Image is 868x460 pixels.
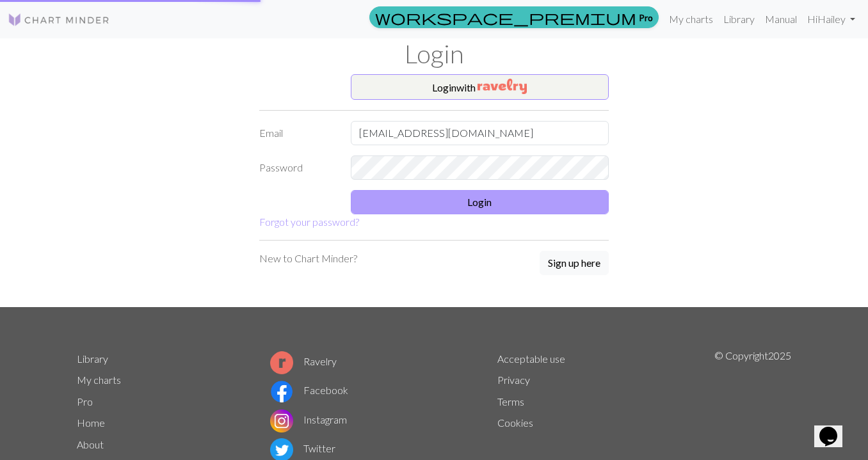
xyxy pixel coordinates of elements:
label: Email [252,121,343,145]
img: Instagram logo [270,409,293,432]
button: Loginwith [351,74,609,100]
a: Instagram [270,413,347,425]
a: My charts [664,6,718,32]
a: Privacy [497,374,530,386]
a: Terms [497,395,524,408]
a: Pro [369,6,659,28]
a: Manual [760,6,802,32]
p: New to Chart Minder? [259,251,357,266]
a: Home [77,416,105,429]
a: Cookies [497,416,533,429]
button: Login [351,190,609,214]
a: My charts [77,374,121,386]
a: HiHailey [802,6,860,32]
img: Ravelry [478,79,527,94]
a: Facebook [270,384,348,396]
img: Logo [8,12,110,28]
a: Sign up here [540,251,609,276]
span: workspace_premium [375,8,636,26]
img: Ravelry logo [270,351,293,374]
a: About [77,438,104,450]
button: Sign up here [540,251,609,275]
iframe: chat widget [814,409,855,447]
img: Facebook logo [270,380,293,403]
a: Library [77,353,108,365]
label: Password [252,155,343,180]
a: Forgot your password? [259,216,359,228]
a: Twitter [270,442,335,454]
a: Acceptable use [497,353,565,365]
a: Library [718,6,760,32]
a: Ravelry [270,355,337,367]
a: Pro [77,395,93,408]
h1: Login [69,38,799,69]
